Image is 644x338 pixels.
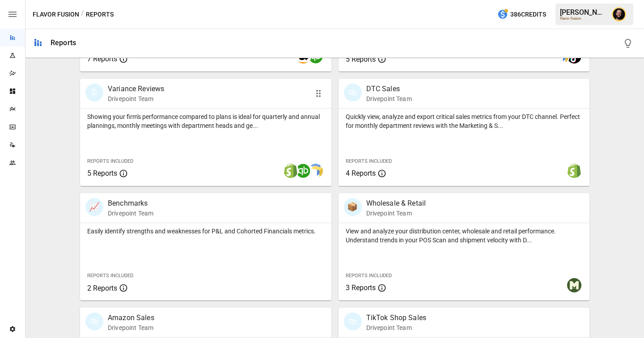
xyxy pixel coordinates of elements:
p: Quickly view, analyze and export critical sales metrics from your DTC channel. Perfect for monthl... [346,112,583,130]
p: Drivepoint Team [366,209,426,218]
div: / [81,9,84,20]
div: 🛍 [344,313,362,330]
p: View and analyze your distribution center, wholesale and retail performance. Understand trends in... [346,227,583,245]
div: 🗓 [85,84,103,101]
p: Showing your firm's performance compared to plans is ideal for quarterly and annual plannings, mo... [87,112,324,130]
div: [PERSON_NAME] [560,8,606,17]
p: Drivepoint Team [366,94,412,103]
p: Amazon Sales [108,313,154,323]
span: 5 Reports [87,169,117,177]
span: 7 Reports [87,55,117,63]
div: Flavor Fusion [560,17,606,21]
img: smart model [309,164,323,178]
p: Drivepoint Team [108,323,154,332]
button: 386Credits [494,6,550,23]
span: 5 Reports [346,55,376,63]
img: muffindata [567,278,581,292]
span: Reports Included [346,273,392,279]
span: Reports Included [346,158,392,164]
p: Drivepoint Team [108,209,153,218]
p: Wholesale & Retail [366,198,426,209]
button: Flavor Fusion [33,9,79,20]
img: shopify [567,164,581,178]
p: DTC Sales [366,84,412,94]
p: Drivepoint Team [366,323,427,332]
div: 📦 [344,198,362,216]
span: 4 Reports [346,169,376,177]
div: Reports [51,38,76,47]
p: Easily identify strengths and weaknesses for P&L and Cohorted Financials metrics. [87,227,324,236]
p: Drivepoint Team [108,94,164,103]
span: 3 Reports [346,283,376,292]
span: Reports Included [87,158,133,164]
div: 🛍 [344,84,362,101]
img: quickbooks [296,164,310,178]
img: shopify [284,164,298,178]
button: Ciaran Nugent [606,2,631,27]
div: 📈 [85,198,103,216]
div: 🛍 [85,313,103,330]
span: 2 Reports [87,284,117,292]
span: Reports Included [87,273,133,279]
p: Variance Reviews [108,84,164,94]
p: TikTok Shop Sales [366,313,427,323]
img: Ciaran Nugent [612,7,626,21]
p: Benchmarks [108,198,153,209]
span: 386 Credits [510,9,546,20]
